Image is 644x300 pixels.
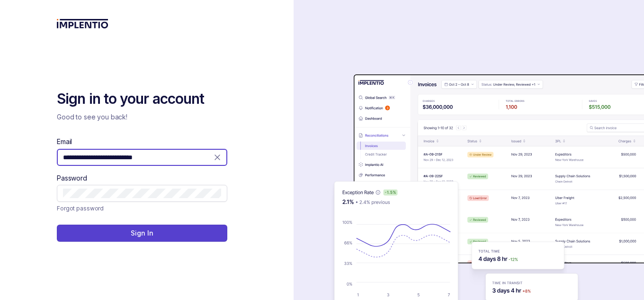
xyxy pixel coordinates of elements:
[57,225,227,242] button: Sign In
[57,112,227,122] p: Good to see you back!
[57,204,104,213] a: Link Forgot password
[57,137,72,146] label: Email
[57,204,104,213] p: Forgot password
[57,90,227,109] h2: Sign in to your account
[57,19,108,28] img: logo
[57,173,87,183] label: Password
[131,228,153,238] p: Sign In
